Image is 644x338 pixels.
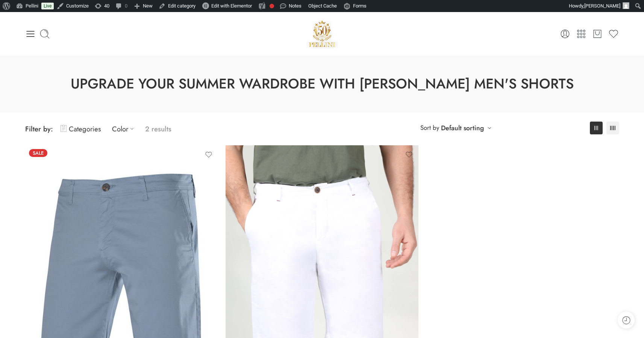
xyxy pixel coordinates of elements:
span: Sale [29,149,47,157]
span: Filter by: [25,124,53,134]
a: Categories [61,120,101,138]
a: My Account [560,29,570,39]
a: Wishlist [608,29,619,39]
span: Sort by [420,122,439,134]
a: Default sorting [441,123,484,133]
a: Color [112,120,138,138]
a: Live [41,3,54,9]
a: Pellini - [306,18,338,50]
h1: Upgrade Your Summer Wardrobe with [PERSON_NAME] Men's Shorts [19,74,625,94]
div: Needs improvement [270,4,274,8]
span: [PERSON_NAME] [584,3,620,9]
img: Pellini [306,18,338,50]
span: Edit with Elementor [211,3,252,9]
a: Cart [592,29,603,39]
p: 2 results [145,120,171,138]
